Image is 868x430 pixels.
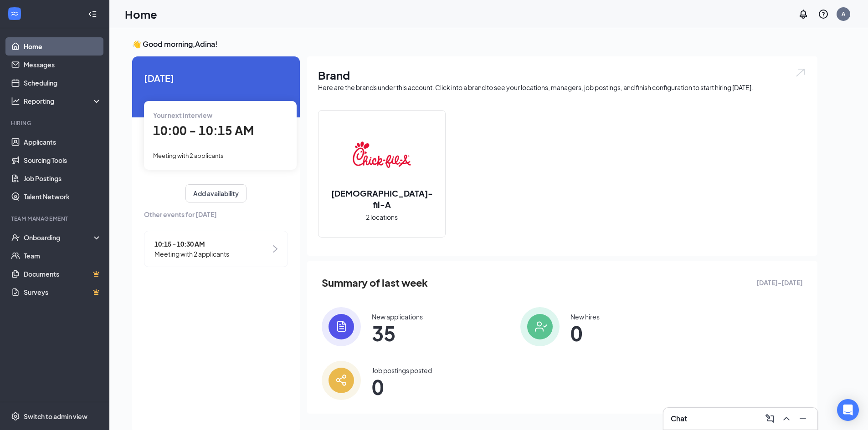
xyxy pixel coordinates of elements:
span: Meeting with 2 applicants [153,152,224,159]
a: Applicants [24,133,102,151]
div: Hiring [11,119,100,127]
div: Here are the brands under this account. Click into a brand to see your locations, managers, job p... [318,83,806,92]
h1: Brand [318,67,806,83]
button: Minimize [796,411,810,426]
span: 35 [372,325,423,341]
svg: Collapse [88,10,97,19]
span: 2 locations [366,212,398,222]
img: Chick-fil-A [353,126,411,184]
a: DocumentsCrown [24,265,102,283]
svg: Analysis [11,96,20,106]
button: ComposeMessage [763,411,777,426]
span: Other events for [DATE] [144,209,288,219]
svg: UserCheck [11,233,20,242]
div: Reporting [24,96,102,106]
div: Switch to admin view [24,412,87,421]
svg: WorkstreamLogo [10,9,19,18]
img: open.6027fd2a22e1237b5b06.svg [795,67,806,78]
a: Messages [24,56,102,74]
span: 0 [570,325,600,341]
a: Home [24,37,102,56]
div: Open Intercom Messenger [837,399,859,421]
span: 10:00 - 10:15 AM [153,123,254,138]
img: icon [520,307,560,346]
a: Sourcing Tools [24,151,102,169]
h3: 👋 Good morning, Adina ! [132,39,817,49]
a: Job Postings [24,169,102,187]
span: Summary of last week [322,275,428,291]
svg: Minimize [797,413,808,424]
div: New hires [570,312,600,321]
div: Team Management [11,215,100,223]
span: Your next interview [153,111,212,119]
a: Team [24,247,102,265]
h2: [DEMOGRAPHIC_DATA]-fil-A [318,187,445,210]
a: Talent Network [24,187,102,206]
div: A [842,10,845,18]
span: [DATE] [144,71,288,85]
span: 10:15 - 10:30 AM [154,239,229,249]
svg: QuestionInfo [818,9,829,20]
div: Job postings posted [372,366,432,375]
img: icon [322,307,361,346]
span: [DATE] - [DATE] [756,278,803,288]
svg: ChevronUp [781,413,792,424]
svg: Notifications [798,9,809,20]
div: Onboarding [24,233,94,242]
svg: ComposeMessage [765,413,776,424]
button: Add availability [185,184,247,202]
h1: Home [125,6,157,22]
svg: Settings [11,412,20,421]
div: New applications [372,312,423,321]
h3: Chat [671,414,687,424]
span: 0 [372,379,432,395]
button: ChevronUp [779,411,794,426]
a: Scheduling [24,74,102,92]
a: SurveysCrown [24,283,102,301]
img: icon [322,361,361,400]
span: Meeting with 2 applicants [154,249,229,259]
